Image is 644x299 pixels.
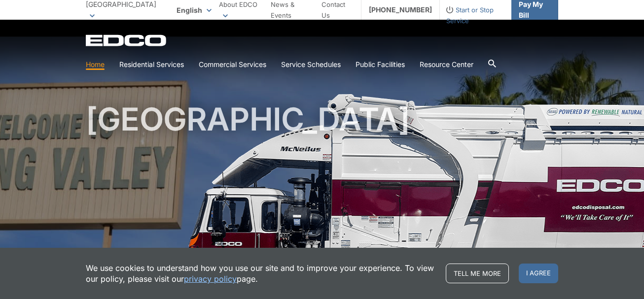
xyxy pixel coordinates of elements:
span: I agree [519,264,558,283]
a: Service Schedules [281,59,341,70]
a: Resource Center [420,59,473,70]
a: Commercial Services [199,59,266,70]
a: privacy policy [184,273,237,284]
a: Residential Services [119,59,184,70]
p: We use cookies to understand how you use our site and to improve your experience. To view our pol... [86,263,436,284]
span: English [169,2,219,18]
a: EDCD logo. Return to the homepage. [86,34,168,46]
a: Public Facilities [356,59,405,70]
a: Tell me more [446,264,509,283]
a: Home [86,59,105,70]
